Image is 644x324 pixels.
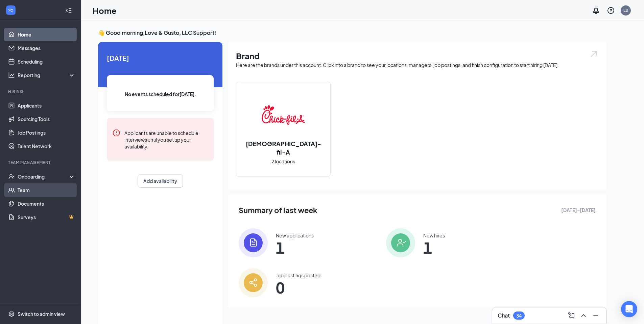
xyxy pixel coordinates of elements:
svg: Notifications [592,6,600,15]
div: Hiring [8,89,74,94]
a: Sourcing Tools [18,112,75,126]
img: icon [239,268,268,297]
a: Talent Network [18,139,75,153]
div: 34 [516,313,522,319]
span: [DATE] - [DATE] [561,206,596,214]
a: Documents [18,197,75,210]
a: Applicants [18,99,75,112]
div: Onboarding [18,173,70,180]
svg: Collapse [65,7,72,14]
h2: [DEMOGRAPHIC_DATA]-fil-A [236,139,330,156]
span: 1 [276,241,314,254]
svg: WorkstreamLogo [7,7,14,14]
span: 1 [423,241,445,254]
button: Minimize [590,310,601,321]
a: Team [18,183,75,197]
div: Team Management [8,160,74,165]
span: [DATE] [107,53,214,63]
div: Applicants are unable to schedule interviews until you set up your availability. [124,129,208,150]
svg: Minimize [592,311,600,320]
a: Home [18,28,75,41]
h1: Brand [236,50,598,62]
svg: UserCheck [8,173,15,180]
span: 0 [276,281,320,294]
div: Reporting [18,72,76,78]
span: Summary of last week [239,204,317,216]
img: icon [239,228,268,257]
span: 2 locations [271,158,295,165]
div: Open Intercom Messenger [621,301,637,317]
span: No events scheduled for [DATE] . [125,90,196,98]
img: icon [386,228,415,257]
svg: ComposeMessage [567,311,575,320]
h1: Home [93,5,117,16]
button: Add availability [138,174,183,188]
div: LS [623,7,628,13]
div: Job postings posted [276,272,320,279]
div: New applications [276,232,314,239]
svg: Settings [8,310,15,317]
img: open.6027fd2a22e1237b5b06.svg [590,50,598,58]
div: Switch to admin view [18,310,65,317]
a: Scheduling [18,55,75,68]
a: Messages [18,41,75,55]
h3: Chat [498,312,510,319]
a: SurveysCrown [18,210,75,224]
div: Here are the brands under this account. Click into a brand to see your locations, managers, job p... [236,62,598,68]
h3: 👋 Good morning, Love & Gusto, LLC Support ! [98,29,606,37]
img: Chick-fil-A [262,93,305,137]
svg: Analysis [8,72,15,78]
a: Job Postings [18,126,75,139]
svg: ChevronUp [579,311,588,320]
button: ComposeMessage [566,310,577,321]
div: New hires [423,232,445,239]
button: ChevronUp [578,310,589,321]
svg: Error [112,129,120,137]
svg: QuestionInfo [607,6,615,15]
